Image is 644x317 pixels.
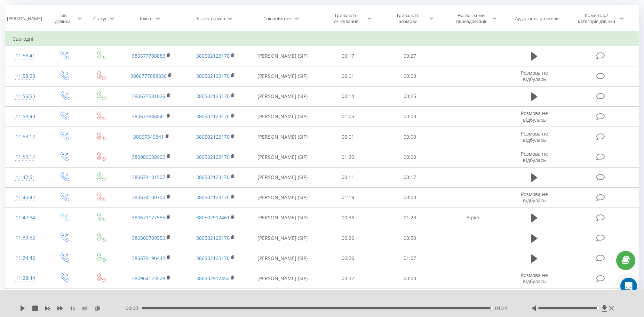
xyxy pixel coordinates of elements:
[389,13,427,24] div: Тривалість розмови
[317,187,379,208] td: 01:19
[317,208,379,228] td: 00:38
[132,275,165,282] a: 380964123528
[379,187,441,208] td: 00:00
[196,93,230,99] a: 380502123170
[196,235,230,241] a: 380502123170
[521,130,548,143] span: Розмова не відбулась
[13,191,38,204] div: 11:45:42
[248,86,317,106] td: [PERSON_NAME] (SIP)
[13,171,38,184] div: 11:47:51
[140,16,153,22] div: Клієнт
[248,248,317,268] td: [PERSON_NAME] (SIP)
[317,248,379,268] td: 00:26
[132,174,165,180] a: 380674101507
[13,231,38,245] div: 11:39:52
[521,191,548,204] span: Розмова не відбулась
[379,268,441,288] td: 00:00
[317,228,379,248] td: 00:26
[515,16,559,22] div: Аудіозапис розмови
[13,211,38,225] div: 11:42:34
[132,214,165,221] a: 380671177555
[379,106,441,127] td: 00:00
[196,214,230,221] a: 380502912461
[196,194,230,201] a: 380502123170
[379,228,441,248] td: 00:50
[379,208,441,228] td: 01:23
[132,194,165,201] a: 380674100700
[197,16,225,22] div: Бізнес номер
[379,147,441,167] td: 00:00
[597,307,599,310] div: Accessibility label
[317,288,379,309] td: 00:46
[248,147,317,167] td: [PERSON_NAME] (SIP)
[490,307,493,310] div: Accessibility label
[248,187,317,208] td: [PERSON_NAME] (SIP)
[379,86,441,106] td: 00:25
[452,13,490,24] div: Назва схеми переадресації
[196,255,230,261] a: 380502123170
[248,167,317,187] td: [PERSON_NAME] (SIP)
[620,278,637,294] div: Open Intercom Messenger
[521,151,548,163] span: Розмова не відбулась
[132,52,165,59] a: 380677788883
[317,86,379,106] td: 00:14
[13,49,38,63] div: 11:58:41
[196,52,230,59] a: 380502123170
[13,90,38,103] div: 11:56:53
[126,305,142,312] span: 00:00
[379,167,441,187] td: 00:17
[263,16,292,22] div: Співробітник
[51,13,75,24] div: Тип дзвінка
[13,150,38,164] div: 11:50:17
[196,133,230,140] a: 380502123170
[248,66,317,86] td: [PERSON_NAME] (SIP)
[379,66,441,86] td: 00:00
[93,16,107,22] div: Статус
[317,147,379,167] td: 01:20
[13,130,38,144] div: 11:53:12
[521,110,548,123] span: Розмова не відбулась
[327,13,365,24] div: Тривалість очікування
[379,46,441,66] td: 00:27
[379,288,441,309] td: 00:00
[132,93,165,99] a: 380677581026
[196,73,230,79] a: 380502123170
[248,268,317,288] td: [PERSON_NAME] (SIP)
[132,113,165,120] a: 380673846841
[495,305,508,312] span: 01:24
[7,16,42,22] div: [PERSON_NAME]
[130,73,167,79] a: 3806777888830
[70,305,75,312] span: 1 x
[248,228,317,248] td: [PERSON_NAME] (SIP)
[379,248,441,268] td: 01:07
[132,235,165,241] a: 380509709550
[132,154,165,160] a: 380989038900
[248,208,317,228] td: [PERSON_NAME] (SIP)
[133,133,164,140] a: 38067346841
[248,288,317,309] td: [PERSON_NAME] (SIP)
[521,272,548,285] span: Розмова не відбулась
[317,106,379,127] td: 01:05
[576,13,617,24] div: Коментар/категорія дзвінка
[248,127,317,147] td: [PERSON_NAME] (SIP)
[196,113,230,120] a: 380502123170
[13,271,38,285] div: 11:28:44
[317,66,379,86] td: 00:01
[196,174,230,180] a: 380502123170
[196,275,230,282] a: 380502912452
[6,32,639,46] td: Сьогодні
[317,268,379,288] td: 00:32
[248,46,317,66] td: [PERSON_NAME] (SIP)
[317,46,379,66] td: 00:17
[132,255,165,261] a: 380679190442
[317,127,379,147] td: 00:01
[521,70,548,82] span: Розмова не відбулась
[13,70,38,83] div: 11:58:28
[317,167,379,187] td: 00:11
[379,127,441,147] td: 00:00
[440,208,505,228] td: Зірко
[248,106,317,127] td: [PERSON_NAME] (SIP)
[196,154,230,160] a: 380502123170
[13,110,38,123] div: 11:53:43
[13,251,38,265] div: 11:34:46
